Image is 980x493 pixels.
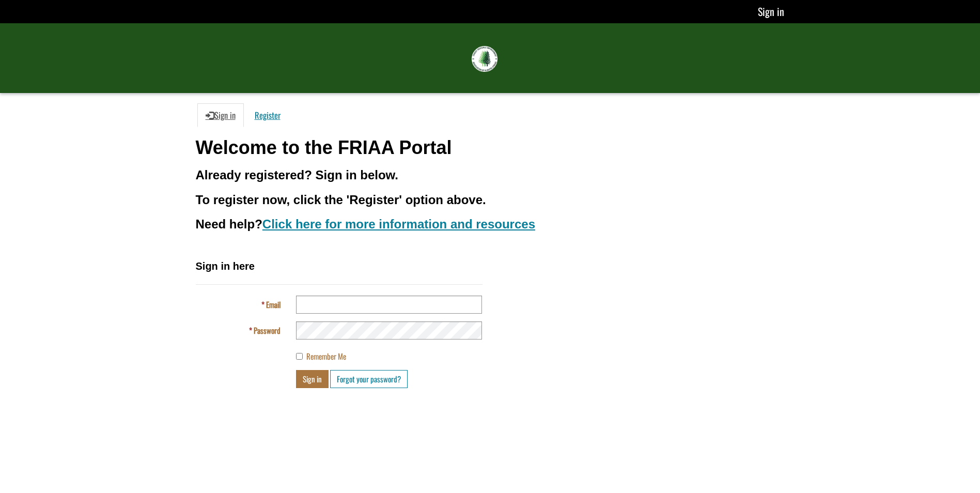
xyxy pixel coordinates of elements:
h3: Already registered? Sign in below. [196,168,785,182]
a: Register [246,103,289,127]
span: Email [266,299,281,310]
a: Sign in [197,103,244,127]
h1: Welcome to the FRIAA Portal [196,137,785,158]
span: Sign in here [196,260,255,272]
button: Sign in [296,370,329,388]
span: Password [254,325,281,336]
a: Forgot your password? [330,370,408,388]
h3: To register now, click the 'Register' option above. [196,193,785,207]
span: Remember Me [306,350,346,362]
input: Remember Me [296,353,303,360]
h3: Need help? [196,218,785,231]
a: Click here for more information and resources [262,217,535,231]
a: Sign in [758,4,784,19]
img: FRIAA Submissions Portal [472,46,497,72]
